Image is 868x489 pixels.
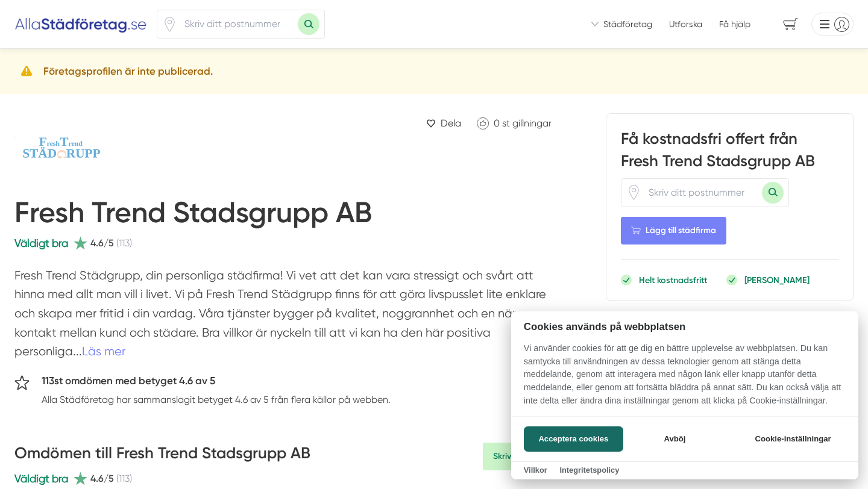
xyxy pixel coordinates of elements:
[627,426,723,452] button: Avböj
[511,342,858,416] p: Vi använder cookies för att ge dig en bättre upplevelse av webbplatsen. Du kan samtycka till anvä...
[524,466,547,475] a: Villkor
[559,466,619,475] a: Integritetspolicy
[524,426,623,452] button: Acceptera cookies
[511,321,858,332] h2: Cookies används på webbplatsen
[740,426,846,452] button: Cookie-inställningar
